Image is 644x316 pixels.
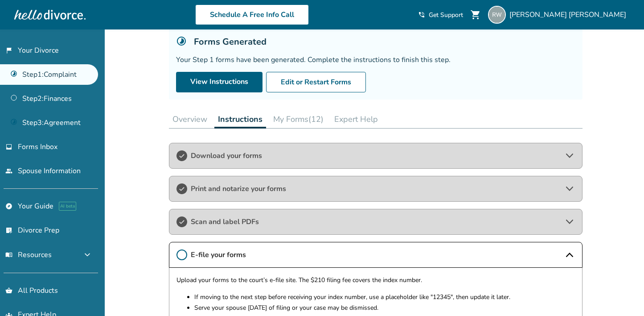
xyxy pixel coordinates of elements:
[176,55,575,65] div: Your Step 1 forms have been generated. Complete the instructions to finish this step.
[194,303,575,313] p: Serve your spouse [DATE] of filing or your case may be dismissed.
[191,217,561,227] span: Scan and label PDFs
[266,72,366,92] button: Edit or Restart Forms
[5,250,52,260] span: Resources
[18,142,57,152] span: Forms Inbox
[5,251,12,258] span: menu_book
[5,227,12,234] span: list_alt_check
[418,11,463,19] a: phone_in_talkGet Support
[214,110,266,129] button: Instructions
[195,4,309,25] a: Schedule A Free Info Call
[599,273,644,316] iframe: Chat Widget
[470,9,481,20] span: shopping_cart
[169,110,211,128] button: Overview
[191,151,561,161] span: Download your forms
[5,203,12,210] span: explore
[5,143,12,150] span: inbox
[194,36,267,48] h5: Forms Generated
[429,11,463,19] span: Get Support
[59,202,76,211] span: AI beta
[331,110,381,128] button: Expert Help
[5,287,12,294] span: shopping_basket
[270,110,327,128] button: My Forms(12)
[191,184,561,194] span: Print and notarize your forms
[509,10,630,20] span: [PERSON_NAME] [PERSON_NAME]
[176,72,263,92] a: View Instructions
[176,275,575,286] p: Upload your forms to the court’s e-file site. The $210 filing fee covers the index number.
[194,292,575,303] p: If moving to the next step before receiving your index number, use a placeholder like "12345", th...
[82,249,93,260] span: expand_more
[488,6,506,24] img: rnwang2@gmail.com
[191,250,561,260] span: E-file your forms
[418,11,425,18] span: phone_in_talk
[5,47,12,54] span: flag_2
[5,167,12,175] span: people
